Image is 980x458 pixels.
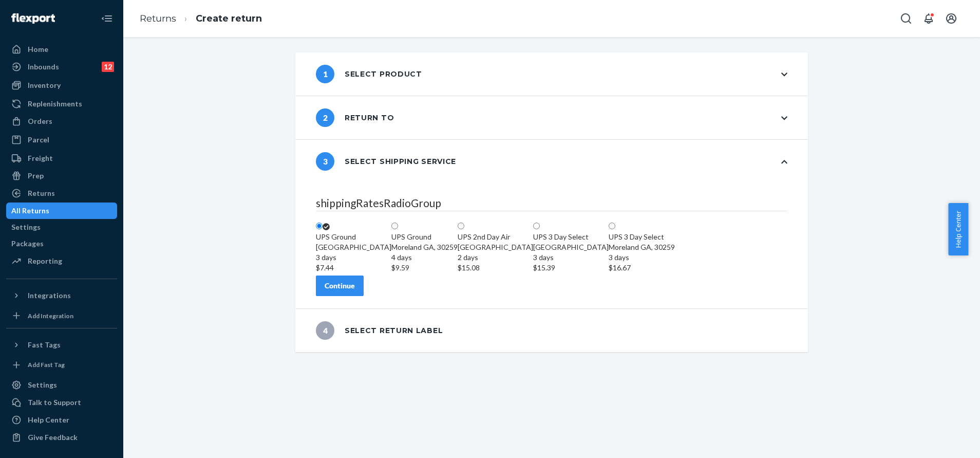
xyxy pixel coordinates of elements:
button: Continue [316,276,364,296]
div: Add Fast Tag [28,360,65,369]
div: Home [28,44,48,54]
div: Inbounds [28,62,59,72]
div: $15.08 [458,263,533,273]
div: 2 days [458,252,533,263]
div: Select shipping service [316,152,456,171]
a: Packages [6,235,117,252]
button: Talk to Support [6,394,117,411]
div: 3 days [316,252,391,263]
div: Packages [11,239,44,249]
div: Return to [316,108,394,127]
a: Orders [6,113,117,130]
div: Fast Tags [28,340,61,350]
a: Inventory [6,77,117,94]
button: Close Navigation [97,8,117,29]
div: Select return label [316,321,443,340]
div: Integrations [28,290,71,301]
button: Give Feedback [6,429,117,446]
div: Help Center [28,415,69,425]
a: Replenishments [6,96,117,112]
a: Add Integration [6,308,117,324]
a: Returns [6,185,117,201]
button: Integrations [6,287,117,304]
div: Orders [28,116,52,126]
button: Open notifications [918,8,939,29]
button: Open Search Box [896,8,916,29]
input: UPS 3 Day SelectMoreland GA, 302593 days$16.67 [609,223,615,229]
a: Settings [6,377,117,393]
input: UPS Ground[GEOGRAPHIC_DATA]3 days$7.44 [316,223,323,229]
div: Continue [325,281,355,291]
div: Reporting [28,256,62,266]
a: Inbounds12 [6,59,117,75]
div: Add Integration [28,312,73,320]
span: 1 [316,65,334,83]
a: Add Fast Tag [6,357,117,373]
div: Give Feedback [28,432,78,443]
div: Settings [28,380,57,390]
a: Help Center [6,412,117,428]
div: 4 days [391,252,458,263]
div: Parcel [28,135,49,145]
div: UPS 3 Day Select [533,232,609,242]
a: Returns [140,13,176,24]
div: Talk to Support [28,397,81,408]
a: Settings [6,219,117,235]
div: Freight [28,153,53,163]
ol: breadcrumbs [131,4,270,34]
input: UPS 2nd Day Air[GEOGRAPHIC_DATA]2 days$15.08 [458,223,464,229]
span: Support [21,7,58,16]
a: Prep [6,168,117,184]
div: All Returns [11,206,49,216]
a: Create return [196,13,262,24]
div: 3 days [533,252,609,263]
div: [GEOGRAPHIC_DATA] [458,242,533,273]
div: Prep [28,171,44,181]
button: Help Center [948,203,968,255]
div: [GEOGRAPHIC_DATA] [316,242,391,273]
div: 3 days [609,252,675,263]
div: $16.67 [609,263,675,273]
div: [GEOGRAPHIC_DATA] [533,242,609,273]
div: Replenishments [28,99,82,109]
div: Moreland GA, 30259 [609,242,675,273]
div: UPS Ground [316,232,391,242]
button: Open account menu [941,8,962,29]
div: Select product [316,65,422,83]
a: All Returns [6,203,117,219]
div: UPS 2nd Day Air [458,232,533,242]
legend: shippingRatesRadioGroup [316,195,787,211]
div: Settings [11,222,41,232]
a: Reporting [6,253,117,269]
div: UPS 3 Day Select [609,232,675,242]
div: Moreland GA, 30259 [391,242,458,273]
a: Parcel [6,132,117,148]
span: 2 [316,108,334,127]
div: Returns [28,188,55,198]
div: $9.59 [391,263,458,273]
span: 4 [316,321,334,340]
img: Flexport logo [11,13,55,24]
span: 3 [316,152,334,171]
div: Inventory [28,80,61,90]
div: $7.44 [316,263,391,273]
button: Fast Tags [6,337,117,353]
div: 12 [102,62,114,72]
a: Freight [6,150,117,167]
input: UPS GroundMoreland GA, 302594 days$9.59 [391,223,398,229]
div: UPS Ground [391,232,458,242]
div: $15.39 [533,263,609,273]
a: Home [6,41,117,58]
input: UPS 3 Day Select[GEOGRAPHIC_DATA]3 days$15.39 [533,223,540,229]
